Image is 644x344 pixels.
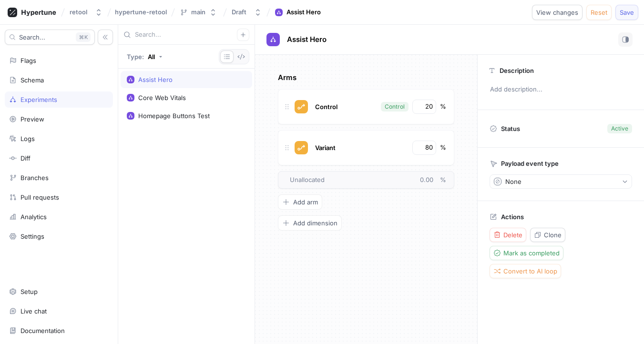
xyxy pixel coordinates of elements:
button: View changes [532,5,583,20]
p: Actions [501,213,524,221]
button: Convert to AI loop [490,264,561,278]
p: Payload event type [501,160,559,167]
div: Control [385,102,405,111]
button: Search...K [5,30,95,45]
div: Active [611,124,628,133]
span: Variant [315,144,336,152]
p: Arms [278,72,454,83]
button: main [176,4,221,20]
span: Control [315,103,337,111]
div: Documentation [20,327,65,334]
button: Reset [586,5,612,20]
button: None [490,174,632,189]
span: Clone [544,232,562,238]
button: Delete [490,228,526,242]
div: Logs [20,135,35,142]
span: Add arm [293,199,318,205]
span: Save [620,10,634,15]
span: View changes [536,10,578,15]
span: % [440,176,446,183]
button: retool [66,4,106,20]
div: Schema [20,76,44,84]
div: All [148,53,155,61]
div: Analytics [20,213,47,221]
p: Description [500,67,534,74]
div: main [191,8,205,16]
button: Save [615,5,638,20]
div: Experiments [20,96,57,103]
button: Draft [228,4,266,20]
div: Settings [20,233,44,240]
div: None [505,178,521,186]
div: % [440,143,446,152]
div: Live chat [20,307,47,315]
div: Assist Hero [138,76,173,83]
div: retool [70,8,87,16]
span: Convert to AI loop [503,268,557,274]
span: Search... [19,34,45,40]
p: Type: [127,53,144,61]
div: Assist Hero [286,8,321,17]
span: Reset [591,10,607,15]
div: Diff [20,154,31,162]
a: Documentation [5,323,113,339]
div: Flags [20,57,36,64]
span: hypertune-retool [115,9,167,15]
div: Preview [20,115,44,123]
div: Core Web Vitals [138,94,186,101]
span: Mark as completed [503,250,560,256]
button: Clone [530,228,565,242]
div: K [76,32,91,42]
button: Mark as completed [490,246,563,260]
div: % [440,102,446,111]
button: Type: All [123,48,166,65]
p: Status [501,122,520,135]
span: Add dimension [293,220,337,226]
div: Pull requests [20,193,59,201]
div: Draft [232,8,246,16]
div: Branches [20,174,49,182]
p: Add description... [486,81,636,98]
button: Add dimension [278,215,342,231]
span: Assist Hero [287,36,327,43]
div: Setup [20,288,38,295]
div: Homepage Buttons Test [138,112,210,120]
input: Search... [135,30,237,40]
span: 0.00 [420,176,440,183]
button: Add arm [278,194,322,210]
span: Unallocated [290,175,325,185]
span: Delete [503,232,522,238]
